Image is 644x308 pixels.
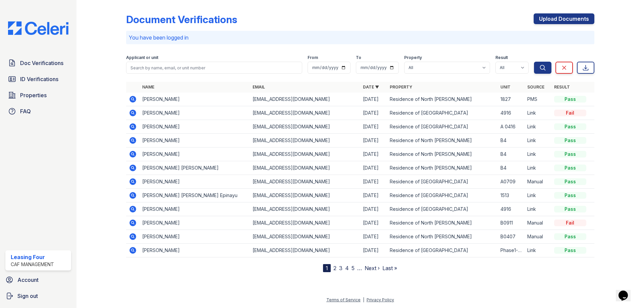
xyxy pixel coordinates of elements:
[525,230,551,244] td: Manual
[387,106,497,120] td: Residence of [GEOGRAPHIC_DATA]
[525,216,551,230] td: Manual
[356,55,361,60] label: To
[17,276,39,284] span: Account
[360,93,387,106] td: [DATE]
[554,192,586,199] div: Pass
[11,261,54,268] div: CAF Management
[5,105,71,118] a: FAQ
[387,93,497,106] td: Residence of North [PERSON_NAME]
[126,55,158,60] label: Applicant or unit
[554,206,586,212] div: Pass
[140,230,250,244] td: [PERSON_NAME]
[554,84,570,89] a: Result
[554,137,586,144] div: Pass
[554,165,586,171] div: Pass
[387,147,497,161] td: Residence of North [PERSON_NAME]
[498,216,525,230] td: B0911
[365,265,380,271] a: Next ›
[250,120,360,134] td: [EMAIL_ADDRESS][DOMAIN_NAME]
[140,161,250,175] td: [PERSON_NAME] [PERSON_NAME]
[387,161,497,175] td: Residence of North [PERSON_NAME]
[498,147,525,161] td: B4
[360,106,387,120] td: [DATE]
[525,175,551,189] td: Manual
[126,62,302,74] input: Search by name, email, or unit number
[387,216,497,230] td: Residence of North [PERSON_NAME]
[387,134,497,147] td: Residence of North [PERSON_NAME]
[140,147,250,161] td: [PERSON_NAME]
[253,84,265,89] a: Email
[357,264,362,272] span: …
[5,56,71,70] a: Doc Verifications
[250,202,360,216] td: [EMAIL_ADDRESS][DOMAIN_NAME]
[140,93,250,106] td: [PERSON_NAME]
[140,202,250,216] td: [PERSON_NAME]
[17,292,38,300] span: Sign out
[140,189,250,202] td: [PERSON_NAME] [PERSON_NAME] Epinayu
[140,175,250,189] td: [PERSON_NAME]
[3,273,74,287] a: Account
[250,106,360,120] td: [EMAIL_ADDRESS][DOMAIN_NAME]
[387,120,497,134] td: Residence of [GEOGRAPHIC_DATA]
[126,13,237,25] div: Document Verifications
[360,202,387,216] td: [DATE]
[5,72,71,86] a: ID Verifications
[390,84,412,89] a: Property
[525,106,551,120] td: Link
[387,175,497,189] td: Residence of [GEOGRAPHIC_DATA]
[140,244,250,257] td: [PERSON_NAME]
[525,189,551,202] td: Link
[382,265,397,271] a: Last »
[525,147,551,161] td: Link
[250,93,360,106] td: [EMAIL_ADDRESS][DOMAIN_NAME]
[404,55,422,60] label: Property
[525,161,551,175] td: Link
[360,216,387,230] td: [DATE]
[250,134,360,147] td: [EMAIL_ADDRESS][DOMAIN_NAME]
[352,265,355,271] a: 5
[363,84,379,89] a: Date ▼
[498,202,525,216] td: 4916
[250,216,360,230] td: [EMAIL_ADDRESS][DOMAIN_NAME]
[360,175,387,189] td: [DATE]
[498,230,525,244] td: B0407
[5,88,71,102] a: Properties
[140,216,250,230] td: [PERSON_NAME]
[554,178,586,185] div: Pass
[326,297,361,302] a: Terms of Service
[387,230,497,244] td: Residence of North [PERSON_NAME]
[554,110,586,116] div: Fail
[20,107,31,115] span: FAQ
[20,91,47,99] span: Properties
[140,134,250,147] td: [PERSON_NAME]
[360,244,387,257] td: [DATE]
[616,281,637,301] iframe: chat widget
[387,202,497,216] td: Residence of [GEOGRAPHIC_DATA]
[498,189,525,202] td: 1513
[554,123,586,130] div: Pass
[142,84,154,89] a: Name
[323,264,331,272] div: 1
[250,147,360,161] td: [EMAIL_ADDRESS][DOMAIN_NAME]
[525,244,551,257] td: Link
[3,21,74,35] img: CE_Logo_Blue-a8612792a0a2168367f1c8372b55b34899dd931a85d93a1a3d3e32e68fde9ad4.png
[250,244,360,257] td: [EMAIL_ADDRESS][DOMAIN_NAME]
[500,84,511,89] a: Unit
[3,289,74,303] a: Sign out
[534,13,594,24] a: Upload Documents
[20,59,63,67] span: Doc Verifications
[498,175,525,189] td: A0709
[250,175,360,189] td: [EMAIL_ADDRESS][DOMAIN_NAME]
[250,230,360,244] td: [EMAIL_ADDRESS][DOMAIN_NAME]
[498,93,525,106] td: 1827
[498,134,525,147] td: B4
[250,189,360,202] td: [EMAIL_ADDRESS][DOMAIN_NAME]
[360,134,387,147] td: [DATE]
[498,244,525,257] td: Phase1-0114
[333,265,336,271] a: 2
[554,151,586,158] div: Pass
[140,106,250,120] td: [PERSON_NAME]
[360,147,387,161] td: [DATE]
[129,34,592,42] p: You have been logged in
